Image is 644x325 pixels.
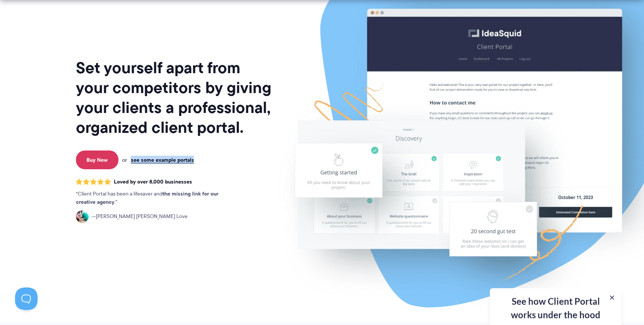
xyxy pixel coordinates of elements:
iframe: Toggle Customer Support [15,287,38,310]
a: see some example portals [131,156,194,163]
span: or [122,156,127,163]
span: Loved by over 8,000 businesses [114,179,192,185]
a: Buy Now [76,150,118,169]
span: [PERSON_NAME] [PERSON_NAME] Love [92,212,188,221]
h1: Set yourself apart from your competitors by giving your clients a professional, organized client ... [76,58,273,137]
p: Client Portal has been a lifesaver and . [76,190,234,206]
strong: the missing link for our creative agency [76,190,218,206]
